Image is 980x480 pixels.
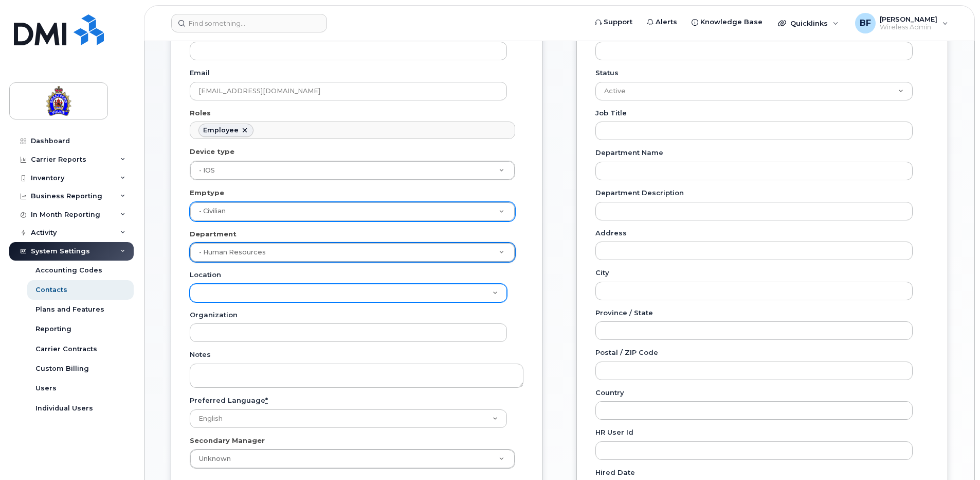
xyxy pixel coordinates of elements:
span: Alerts [656,17,677,27]
label: Status [595,68,619,78]
a: Unknown [190,450,515,468]
label: Organization [190,310,238,320]
span: - IOS [199,166,215,174]
label: Postal / ZIP Code [595,348,658,357]
span: BF [860,17,871,29]
span: Support [604,17,632,27]
label: Department Name [595,148,663,158]
label: Province / State [595,308,653,318]
input: Find something... [171,14,327,32]
label: Roles [190,108,211,118]
a: - Human Resources [190,243,515,262]
span: [PERSON_NAME] [880,15,937,23]
label: Secondary Manager [190,436,265,445]
span: Knowledge Base [700,17,763,27]
label: Preferred Language [190,396,268,405]
label: Notes [190,350,211,359]
div: Employee [203,126,239,134]
label: Country [595,388,624,398]
a: Alerts [640,12,684,32]
span: Quicklinks [790,19,828,27]
label: Address [595,228,627,238]
label: Email [190,68,210,78]
div: Ben Fleming [848,13,955,33]
abbr: required [265,396,268,404]
span: Unknown [193,454,231,464]
label: Department [190,229,237,239]
label: Emptype [190,188,224,198]
label: Location [190,270,221,280]
span: - Civilian [199,207,226,215]
a: - Civilian [190,202,515,221]
label: Job Title [595,108,627,118]
a: Support [588,12,640,32]
a: Knowledge Base [684,12,770,32]
label: Department Description [595,188,684,198]
a: - IOS [190,161,515,180]
label: Hired Date [595,468,635,477]
label: HR user id [595,427,633,437]
label: Device type [190,147,234,157]
span: Wireless Admin [880,23,937,31]
label: City [595,268,609,278]
span: - Human Resources [199,248,266,256]
div: Quicklinks [771,13,846,33]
